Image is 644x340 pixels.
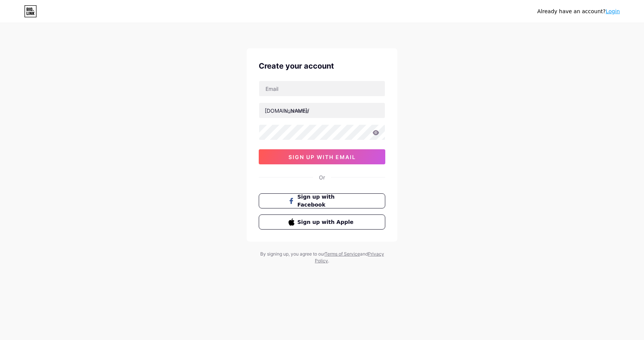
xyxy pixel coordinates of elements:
[325,251,360,257] a: Terms of Service
[288,154,356,160] span: sign up with email
[298,218,356,226] span: Sign up with Apple
[258,251,386,264] div: By signing up, you agree to our and .
[319,173,325,181] div: Or
[606,8,620,14] a: Login
[259,214,385,230] button: Sign up with Apple
[259,149,385,164] button: sign up with email
[537,8,620,15] div: Already have an account?
[259,193,385,208] button: Sign up with Facebook
[298,193,356,209] span: Sign up with Facebook
[259,60,385,72] div: Create your account
[265,107,309,115] div: [DOMAIN_NAME]/
[259,81,385,96] input: Email
[259,103,385,118] input: username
